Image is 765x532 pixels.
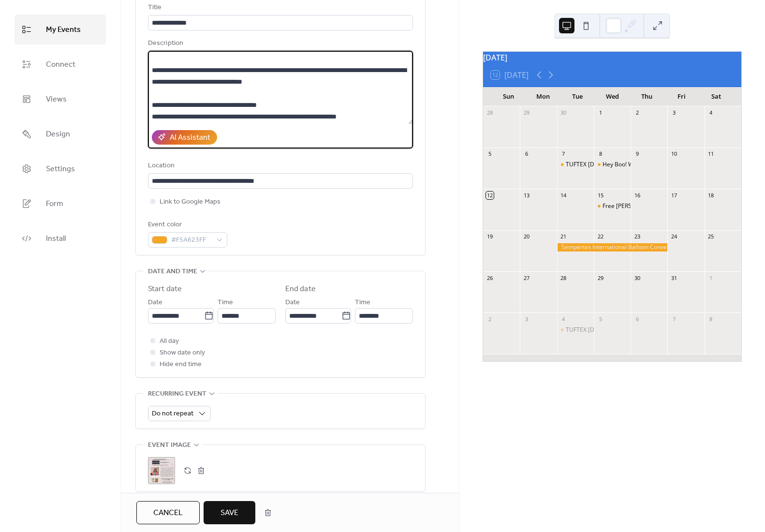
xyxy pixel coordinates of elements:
span: Views [46,92,67,107]
a: Design [15,119,106,149]
button: Cancel [136,501,200,524]
div: 30 [633,274,641,281]
div: 15 [597,192,604,199]
div: 9 [633,150,641,158]
span: Hide end time [160,359,202,370]
div: 8 [707,315,715,323]
button: Save [204,501,255,524]
span: Date [148,297,162,309]
div: Description [148,38,411,49]
div: 22 [597,233,604,240]
div: 2 [633,109,641,117]
div: AI Assistant [170,132,210,144]
span: Event image [148,440,191,451]
a: Views [15,84,106,114]
a: Form [15,189,106,219]
div: 1 [597,109,604,117]
div: 23 [633,233,641,240]
div: 4 [560,315,567,323]
div: TUFTEX TUESDAY [557,161,594,169]
div: 28 [560,274,567,281]
div: 6 [523,150,530,158]
div: 18 [707,192,715,199]
div: 26 [486,274,493,281]
div: Hey Boo! With Charming Garlands [603,161,694,169]
span: Install [46,231,66,247]
a: Install [15,223,106,253]
span: Link to Google Maps [160,196,221,208]
div: [DATE] [483,52,741,63]
div: 20 [523,233,530,240]
div: Mon [526,87,560,106]
div: TUFTEX TUESDAY [557,326,594,334]
div: Hey Boo! With Charming Garlands [594,161,631,169]
div: 13 [523,192,530,199]
div: 14 [560,192,567,199]
div: TUFTEX [DATE] [566,326,607,334]
div: Thu [630,87,664,106]
span: Recurring event [148,388,206,400]
div: Title [148,2,411,14]
div: 17 [670,192,677,199]
div: 28 [486,109,493,117]
div: 6 [633,315,641,323]
div: Sat [699,87,734,106]
a: Connect [15,49,106,79]
span: Save [221,507,238,519]
div: 24 [670,233,677,240]
a: Settings [15,154,106,184]
span: Date and time [148,266,197,278]
div: Tue [560,87,595,106]
div: Fri [664,87,699,106]
div: Free Gemar Class with Leonardo Carmona [594,202,631,210]
div: TUFTEX [DATE] [566,161,607,169]
div: 30 [560,109,567,117]
div: 29 [523,109,530,117]
span: My Events [46,22,81,38]
span: Date [285,297,300,309]
div: Sun [491,87,526,106]
div: 16 [633,192,641,199]
div: 3 [523,315,530,323]
div: 8 [597,150,604,158]
span: Design [46,127,70,142]
div: 12 [486,192,493,199]
span: All day [160,336,179,347]
div: 4 [707,109,715,117]
div: 5 [486,150,493,158]
div: End date [285,283,316,295]
div: Free [PERSON_NAME] Class with [PERSON_NAME] [603,202,737,210]
div: 7 [560,150,567,158]
div: Sempertex International Balloon Convention [557,243,668,251]
div: 31 [670,274,677,281]
div: Location [148,160,411,172]
div: 7 [670,315,677,323]
div: Start date [148,283,182,295]
span: Form [46,196,63,212]
span: Time [218,297,233,309]
div: 10 [670,150,677,158]
div: 27 [523,274,530,281]
a: My Events [15,15,106,44]
div: 11 [707,150,715,158]
span: #F5A623FF [171,235,212,246]
div: Wed [595,87,630,106]
div: 19 [486,233,493,240]
div: ; [148,457,175,484]
div: 21 [560,233,567,240]
span: Do not repeat [152,407,193,420]
div: 5 [597,315,604,323]
span: Show date only [160,347,205,359]
span: Connect [46,57,75,73]
div: 1 [707,274,715,281]
span: Settings [46,162,75,177]
div: Event color [148,219,225,231]
span: Cancel [153,507,183,519]
div: 29 [597,274,604,281]
span: Time [355,297,370,309]
div: 2 [486,315,493,323]
div: 25 [707,233,715,240]
div: 3 [670,109,677,117]
button: AI Assistant [152,130,217,145]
